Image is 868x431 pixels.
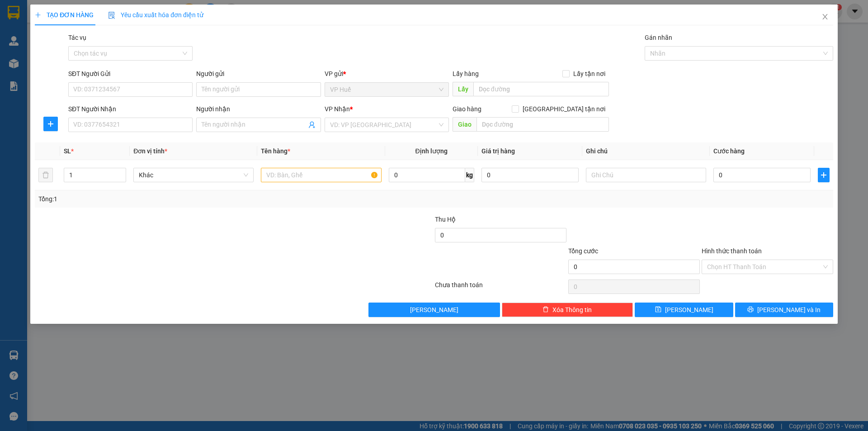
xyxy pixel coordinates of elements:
div: SĐT Người Gửi [68,69,193,79]
span: [GEOGRAPHIC_DATA] tận nơi [519,104,609,114]
label: Tác vụ [68,34,86,41]
span: printer [747,306,754,313]
th: Ghi chú [582,142,710,160]
span: user-add [308,121,316,128]
input: Ghi Chú [586,168,706,182]
span: Đơn vị tính [133,147,167,155]
span: Giao hàng [453,105,481,113]
span: delete [542,306,549,313]
span: VP Huế [330,83,443,96]
span: Tên hàng [261,147,290,155]
span: [PERSON_NAME] [410,305,458,315]
span: plus [35,12,41,18]
span: Tổng cước [568,247,598,255]
span: Khác [139,168,248,182]
span: save [655,306,661,313]
span: kg [465,168,474,182]
div: Người nhận [196,104,321,114]
button: plus [43,117,58,131]
span: VP Nhận [325,105,350,113]
span: SL [64,147,71,155]
span: Giao [453,117,476,132]
span: Định lượng [415,147,448,155]
button: delete [38,168,53,182]
span: Yêu cầu xuất hóa đơn điện tử [108,11,203,19]
span: close [821,13,829,20]
span: plus [818,171,829,179]
input: Dọc đường [473,82,609,96]
span: TẠO ĐƠN HÀNG [35,11,94,19]
span: plus [44,120,57,128]
div: SĐT Người Nhận [68,104,193,114]
button: printer[PERSON_NAME] và In [735,303,833,317]
span: [PERSON_NAME] [665,305,713,315]
button: save[PERSON_NAME] [635,303,733,317]
span: Thu Hộ [435,216,456,223]
span: Lấy [453,82,473,96]
span: [PERSON_NAME] và In [757,305,821,315]
button: [PERSON_NAME] [368,303,500,317]
input: 0 [481,168,579,182]
input: Dọc đường [476,117,609,132]
label: Hình thức thanh toán [702,247,762,255]
div: Người gửi [196,69,321,79]
span: Cước hàng [713,147,745,155]
img: icon [108,12,115,19]
span: Lấy tận nơi [570,69,609,79]
span: Lấy hàng [453,70,479,77]
button: Close [812,5,838,30]
div: Tổng: 1 [38,194,335,204]
div: VP gửi [325,69,449,79]
span: Giá trị hàng [481,147,515,155]
button: deleteXóa Thông tin [502,303,633,317]
button: plus [818,168,830,182]
label: Gán nhãn [645,34,672,41]
span: Xóa Thông tin [552,305,592,315]
input: VD: Bàn, Ghế [261,168,381,182]
div: Chưa thanh toán [434,280,567,296]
